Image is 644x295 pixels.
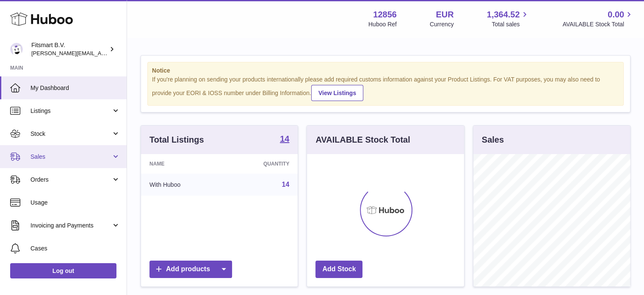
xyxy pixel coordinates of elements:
span: Listings [30,107,111,115]
strong: 14 [280,135,289,143]
a: Add Stock [315,261,362,278]
th: Quantity [224,154,298,174]
span: Orders [30,176,111,184]
strong: Notice [152,67,619,75]
a: 14 [280,135,289,145]
span: Invoicing and Payments [30,222,111,230]
a: 14 [282,181,290,188]
div: Fitsmart B.V. [31,41,108,57]
a: 0.00 AVAILABLE Stock Total [562,9,634,28]
span: My Dashboard [30,84,120,92]
span: Cases [30,244,120,253]
span: Stock [30,130,111,138]
h3: Sales [482,134,504,146]
td: With Huboo [141,174,224,196]
span: Sales [30,153,111,161]
img: jonathan@leaderoo.com [10,43,23,56]
a: 1,364.52 Total sales [487,9,530,28]
span: 1,364.52 [487,9,520,20]
span: [PERSON_NAME][EMAIL_ADDRESS][DOMAIN_NAME] [31,50,170,56]
h3: AVAILABLE Stock Total [315,134,410,146]
th: Name [141,154,224,174]
a: View Listings [311,85,363,101]
div: Huboo Ref [368,20,397,28]
h3: Total Listings [149,134,204,146]
div: If you're planning on sending your products internationally please add required customs informati... [152,76,619,101]
a: Log out [10,263,116,278]
span: Total sales [492,20,529,28]
a: Add products [149,261,232,278]
strong: EUR [436,9,453,20]
span: AVAILABLE Stock Total [562,20,634,28]
strong: 12856 [373,9,397,20]
span: 0.00 [608,9,624,20]
span: Usage [30,199,120,207]
div: Currency [430,20,454,28]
